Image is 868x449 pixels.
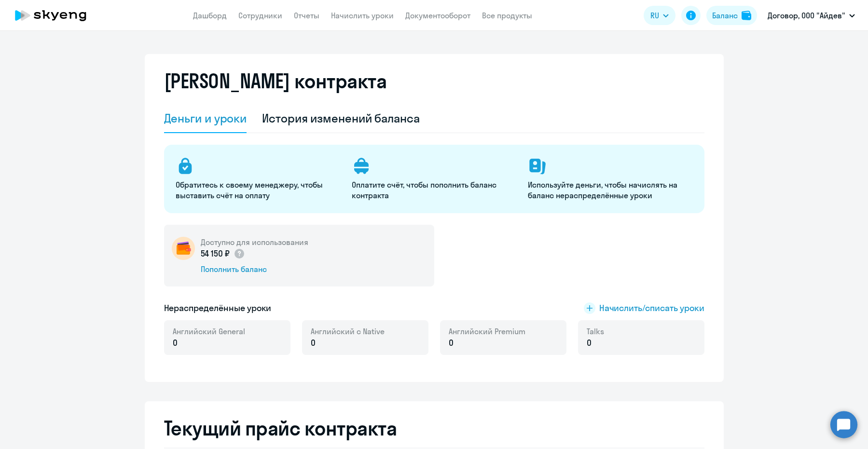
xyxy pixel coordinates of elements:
[164,302,272,314] h5: Нераспределённые уроки
[712,10,738,21] div: Баланс
[706,6,757,25] button: Балансbalance
[311,337,316,349] span: 0
[331,11,394,20] a: Начислить уроки
[164,110,247,126] div: Деньги и уроки
[352,179,516,201] p: Оплатите счёт, чтобы пополнить баланс контракта
[201,247,246,260] p: 54 150 ₽
[587,326,604,337] span: Talks
[311,326,385,337] span: Английский с Native
[587,337,592,349] span: 0
[164,69,387,93] h2: [PERSON_NAME] контракта
[164,417,704,440] h2: Текущий прайс контракта
[449,326,525,337] span: Английский Premium
[599,302,704,314] span: Начислить/списать уроки
[201,237,308,247] h5: Доступно для использования
[173,326,245,337] span: Английский General
[238,11,282,20] a: Сотрудники
[449,337,454,349] span: 0
[742,11,751,20] img: balance
[763,4,860,27] button: Договор, ООО "Айдев"
[201,264,308,274] div: Пополнить баланс
[176,179,340,201] p: Обратитесь к своему менеджеру, чтобы выставить счёт на оплату
[650,10,659,21] span: RU
[173,337,178,349] span: 0
[405,11,470,20] a: Документооборот
[482,11,532,20] a: Все продукты
[528,179,692,201] p: Используйте деньги, чтобы начислять на баланс нераспределённые уроки
[768,10,845,21] p: Договор, ООО "Айдев"
[262,110,420,126] div: История изменений баланса
[172,237,195,260] img: wallet-circle.png
[294,11,319,20] a: Отчеты
[193,11,227,20] a: Дашборд
[644,6,675,25] button: RU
